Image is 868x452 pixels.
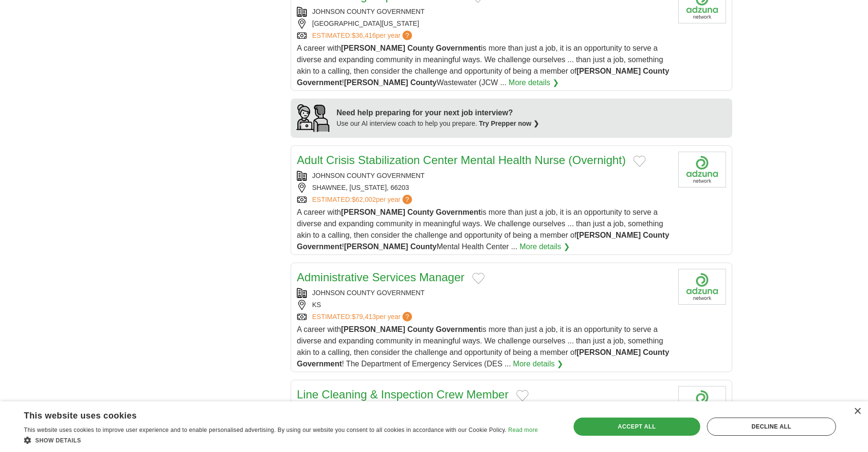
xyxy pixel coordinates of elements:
div: Close [854,408,861,415]
span: Show details [35,437,81,444]
span: A career with is more than just a job, it is an opportunity to serve a diverse and expanding comm... [297,208,669,251]
strong: County [410,243,436,251]
div: This website uses cookies [24,407,514,421]
a: Line Cleaning & Inspection Crew Member [297,388,509,401]
button: Add to favorite jobs [516,390,529,401]
span: $36,416 [352,32,376,39]
img: Company logo [678,269,726,305]
span: $79,413 [352,313,376,320]
div: SHAWNEE, [US_STATE], 66203 [297,183,671,193]
div: [GEOGRAPHIC_DATA][US_STATE] [297,19,671,29]
div: Show details [24,435,538,445]
a: ESTIMATED:$62,002per year? [312,195,414,205]
iframe: Sign in with Google Dialog [672,10,858,98]
a: Read more, opens a new window [508,427,538,433]
strong: Government [297,78,342,87]
div: JOHNSON COUNTY GOVERNMENT [297,171,671,181]
strong: [PERSON_NAME] [341,325,405,333]
strong: [PERSON_NAME] [576,231,640,239]
a: Administrative Services Manager [297,271,465,284]
span: ? [402,31,412,40]
a: Try Prepper now ❯ [479,120,539,127]
span: ? [402,195,412,204]
span: $62,002 [352,196,376,203]
a: Adult Crisis Stabilization Center Mental Health Nurse (Overnight) [297,154,626,166]
strong: County [643,67,669,75]
strong: Government [436,44,481,52]
strong: Government [436,208,481,216]
strong: [PERSON_NAME] [576,67,640,75]
strong: [PERSON_NAME] [344,78,408,87]
a: More details ❯ [520,241,570,253]
strong: County [407,325,434,333]
strong: County [643,231,669,239]
img: Company logo [678,386,726,422]
strong: [PERSON_NAME] [341,44,405,52]
strong: County [643,348,669,356]
span: A career with is more than just a job, it is an opportunity to serve a diverse and expanding comm... [297,325,669,368]
strong: [PERSON_NAME] [341,208,405,216]
div: Accept all [574,418,700,436]
a: More details ❯ [509,77,559,88]
div: Use our AI interview coach to help you prepare. [336,119,539,129]
strong: County [410,78,436,87]
div: JOHNSON COUNTY GOVERNMENT [297,288,671,298]
div: Decline all [707,418,836,436]
div: KS [297,300,671,310]
div: Need help preparing for your next job interview? [336,107,539,119]
img: Company logo [678,152,726,187]
a: ESTIMATED:$36,416per year? [312,31,414,41]
strong: [PERSON_NAME] [344,243,408,251]
span: A career with is more than just a job, it is an opportunity to serve a diverse and expanding comm... [297,44,669,87]
strong: Government [297,243,342,251]
strong: [PERSON_NAME] [576,348,640,356]
button: Add to favorite jobs [633,155,646,167]
strong: Government [297,360,342,368]
a: ESTIMATED:$79,413per year? [312,312,414,322]
div: JOHNSON COUNTY GOVERNMENT [297,7,671,17]
span: This website uses cookies to improve user experience and to enable personalised advertising. By u... [24,427,507,433]
a: More details ❯ [513,358,563,370]
strong: County [407,44,434,52]
strong: Government [436,325,481,333]
button: Add to favorite jobs [472,273,485,284]
strong: County [407,208,434,216]
span: ? [402,312,412,321]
